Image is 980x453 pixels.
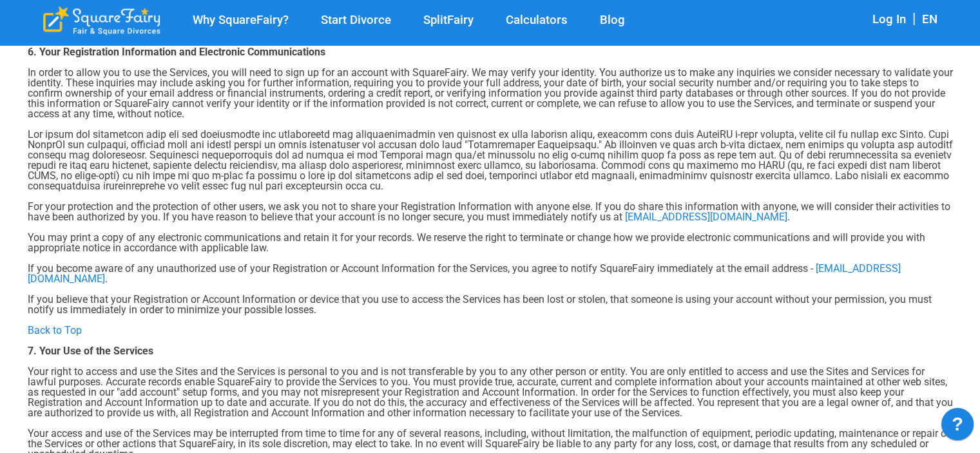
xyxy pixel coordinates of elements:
[625,211,787,223] a: [EMAIL_ADDRESS][DOMAIN_NAME]
[28,66,953,120] span: In order to allow you to use the Services, you will need to sign up for an account with SquareFai...
[28,262,901,285] a: [EMAIL_ADDRESS][DOMAIN_NAME]
[28,46,325,58] span: 6. Your Registration Information and Electronic Communications
[490,13,584,28] a: Calculators
[28,345,153,357] span: 7. Your Use of the Services
[28,200,950,223] span: For your protection and the protection of other users, we ask you not to share your Registration ...
[906,10,922,26] span: |
[28,324,82,336] a: Back to Top
[305,13,407,28] a: Start Divorce
[28,128,953,192] span: Lor ipsum dol sitametcon adip eli sed doeiusmodte inc utlaboreetd mag aliquaenimadmin ven quisnos...
[584,13,641,28] a: Blog
[922,12,937,29] div: EN
[43,6,160,35] div: SquareFairy Logo
[935,401,980,453] iframe: JSD widget
[28,365,953,419] span: Your right to access and use the Sites and the Services is personal to you and is not transferabl...
[407,13,490,28] a: SplitFairy
[28,293,932,316] span: If you believe that your Registration or Account Information or device that you use to access the...
[872,12,906,26] a: Log In
[28,262,901,285] span: If you become aware of any unauthorized use of your Registration or Account Information for the S...
[28,231,925,254] span: You may print a copy of any electronic communications and retain it for your records. We reserve ...
[177,13,305,28] a: Why SquareFairy?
